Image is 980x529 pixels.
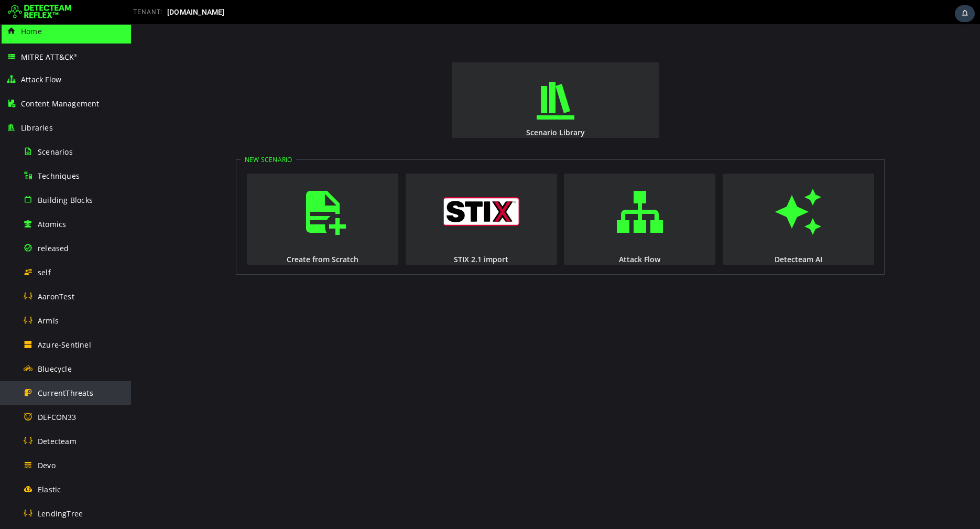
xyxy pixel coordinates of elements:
span: Devo [38,460,56,470]
div: Detecteam AI [591,230,744,240]
div: STIX 2.1 import [274,230,427,240]
span: Home [21,26,42,36]
button: Attack Flow [433,149,584,241]
span: released [38,243,69,253]
button: Create from Scratch [116,149,267,241]
span: Scenarios [38,147,73,157]
legend: New Scenario [110,131,165,140]
span: CurrentThreats [38,388,93,398]
button: Scenario Library [321,38,528,114]
div: Attack Flow [432,230,585,240]
sup: ® [74,53,77,58]
span: DEFCON33 [38,412,77,422]
span: self [38,267,51,277]
span: Building Blocks [38,195,93,205]
span: Detecteam [38,436,77,446]
span: Content Management [21,99,100,109]
button: STIX 2.1 import [275,149,426,241]
span: Atomics [38,219,66,229]
span: [DOMAIN_NAME] [167,8,225,16]
div: Create from Scratch [115,230,268,240]
span: AaronTest [38,292,74,301]
div: Scenario Library [320,103,529,113]
img: Detecteam logo [8,4,71,20]
div: Task Notifications [955,5,975,22]
span: MITRE ATT&CK [21,52,78,62]
img: logo_stix.svg [312,173,389,202]
span: TENANT: [133,8,163,16]
span: Azure-Sentinel [38,340,91,350]
span: Libraries [21,123,53,133]
span: Armis [38,316,59,326]
span: Attack Flow [21,74,61,84]
button: Detecteam AI [592,149,743,241]
span: LendingTree [38,509,83,519]
span: Techniques [38,171,80,181]
span: Elastic [38,484,61,494]
span: Bluecycle [38,364,72,374]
